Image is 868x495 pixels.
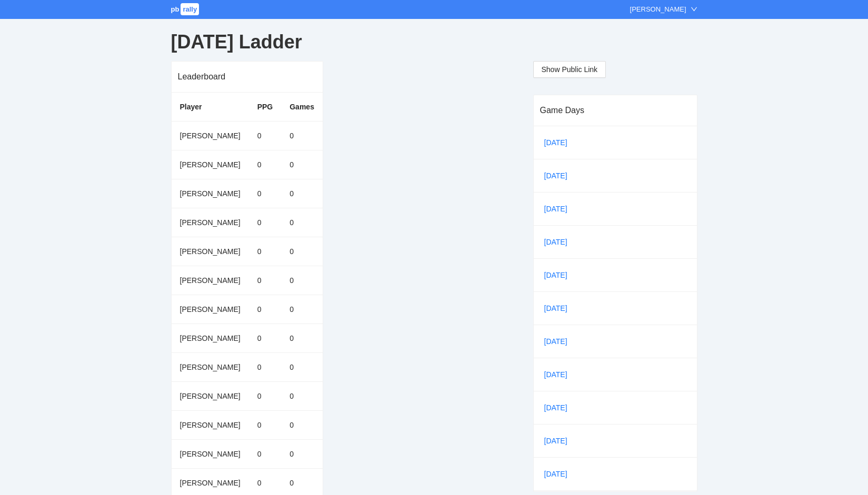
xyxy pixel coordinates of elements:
[630,4,686,15] div: [PERSON_NAME]
[172,381,249,410] td: [PERSON_NAME]
[542,334,578,349] a: [DATE]
[249,150,282,179] td: 0
[281,295,323,324] td: 0
[249,121,282,150] td: 0
[172,237,249,266] td: [PERSON_NAME]
[172,352,249,381] td: [PERSON_NAME]
[180,101,241,113] div: Player
[542,367,578,382] a: [DATE]
[281,150,323,179] td: 0
[542,400,578,416] a: [DATE]
[181,3,199,15] span: rally
[281,121,323,150] td: 0
[281,410,323,439] td: 0
[281,237,323,266] td: 0
[281,439,323,468] td: 0
[172,324,249,352] td: [PERSON_NAME]
[542,300,578,316] a: [DATE]
[249,439,282,468] td: 0
[172,150,249,179] td: [PERSON_NAME]
[281,381,323,410] td: 0
[542,135,578,150] a: [DATE]
[249,410,282,439] td: 0
[249,237,282,266] td: 0
[281,179,323,208] td: 0
[542,64,598,75] span: Show Public Link
[171,5,179,13] span: pb
[542,201,578,217] a: [DATE]
[172,121,249,150] td: [PERSON_NAME]
[171,23,697,61] div: [DATE] Ladder
[281,266,323,295] td: 0
[691,6,697,13] span: down
[249,295,282,324] td: 0
[172,179,249,208] td: [PERSON_NAME]
[249,266,282,295] td: 0
[281,208,323,237] td: 0
[257,101,273,113] div: PPG
[171,5,201,13] a: pbrally
[542,466,578,482] a: [DATE]
[290,101,314,113] div: Games
[249,179,282,208] td: 0
[172,439,249,468] td: [PERSON_NAME]
[542,168,578,184] a: [DATE]
[540,95,691,125] div: Game Days
[172,266,249,295] td: [PERSON_NAME]
[249,324,282,352] td: 0
[542,267,578,283] a: [DATE]
[542,433,578,449] a: [DATE]
[281,324,323,352] td: 0
[172,295,249,324] td: [PERSON_NAME]
[172,208,249,237] td: [PERSON_NAME]
[249,208,282,237] td: 0
[249,352,282,381] td: 0
[533,61,606,78] button: Show Public Link
[178,62,316,92] div: Leaderboard
[172,410,249,439] td: [PERSON_NAME]
[249,381,282,410] td: 0
[542,234,578,250] a: [DATE]
[281,352,323,381] td: 0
